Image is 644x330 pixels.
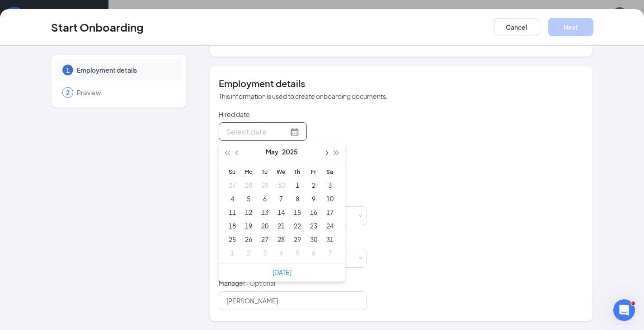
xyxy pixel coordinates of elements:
p: Manager [219,279,367,288]
span: Employment details [77,65,174,74]
div: 26 [243,234,254,245]
div: 13 [259,207,270,218]
iframe: Intercom live chat [613,299,635,321]
td: 2025-06-03 [257,246,273,260]
div: 6 [259,193,270,204]
div: 28 [276,234,287,245]
div: 7 [276,193,287,204]
td: 2025-05-27 [257,232,273,246]
td: 2025-05-30 [306,232,322,246]
td: 2025-05-15 [289,205,306,219]
td: 2025-05-06 [257,192,273,205]
th: Su [224,165,240,178]
button: Cancel [494,18,539,36]
div: 29 [292,234,303,245]
div: 15 [292,207,303,218]
td: 2025-04-29 [257,178,273,192]
th: We [273,165,289,178]
td: 2025-05-22 [289,219,306,232]
td: 2025-05-11 [224,205,240,219]
div: 3 [259,247,270,258]
td: 2025-05-28 [273,232,289,246]
a: [DATE] [273,268,291,276]
span: 2 [66,88,70,97]
td: 2025-06-01 [224,246,240,260]
td: 2025-05-21 [273,219,289,232]
div: 4 [276,247,287,258]
button: 2025 [282,143,298,161]
div: 24 [324,220,335,231]
td: 2025-05-26 [240,232,257,246]
td: 2025-04-27 [224,178,240,192]
input: Select date [226,126,288,137]
button: May [266,143,278,161]
td: 2025-05-18 [224,219,240,232]
td: 2025-05-16 [306,205,322,219]
div: 1 [292,180,303,191]
td: 2025-05-13 [257,205,273,219]
div: 27 [227,180,238,191]
td: 2025-06-05 [289,246,306,260]
td: 2025-05-14 [273,205,289,219]
td: 2025-06-06 [306,246,322,260]
div: 12 [243,207,254,218]
span: Preview [77,88,174,97]
div: 18 [227,220,238,231]
div: 25 [227,234,238,245]
div: 10 [324,193,335,204]
th: Fr [306,165,322,178]
p: Hired date [219,110,367,119]
div: 9 [308,193,319,204]
div: 3 [324,180,335,191]
div: 4 [227,193,238,204]
td: 2025-05-04 [224,192,240,205]
div: 30 [308,234,319,245]
div: 23 [308,220,319,231]
td: 2025-05-29 [289,232,306,246]
div: 5 [292,247,303,258]
div: 31 [324,234,335,245]
td: 2025-06-04 [273,246,289,260]
div: 2 [308,180,319,191]
div: 14 [276,207,287,218]
th: Mo [240,165,257,178]
td: 2025-05-24 [322,219,338,232]
span: - Optional [245,279,275,287]
div: 6 [308,247,319,258]
td: 2025-05-19 [240,219,257,232]
td: 2025-05-31 [322,232,338,246]
button: Next [548,18,593,36]
td: 2025-05-23 [306,219,322,232]
td: 2025-04-30 [273,178,289,192]
div: 19 [243,220,254,231]
div: 30 [276,180,287,191]
h4: Employment details [219,77,584,90]
div: 22 [292,220,303,231]
td: 2025-05-10 [322,192,338,205]
td: 2025-04-28 [240,178,257,192]
div: 21 [276,220,287,231]
td: 2025-06-07 [322,246,338,260]
td: 2025-05-01 [289,178,306,192]
div: 27 [259,234,270,245]
td: 2025-05-17 [322,205,338,219]
div: 8 [292,193,303,204]
td: 2025-05-05 [240,192,257,205]
div: 5 [243,193,254,204]
div: 11 [227,207,238,218]
div: 2 [243,247,254,258]
td: 2025-05-09 [306,192,322,205]
th: Th [289,165,306,178]
h3: Start Onboarding [51,19,144,35]
div: 29 [259,180,270,191]
td: 2025-06-02 [240,246,257,260]
p: This information is used to create onboarding documents. [219,92,584,101]
td: 2025-05-07 [273,192,289,205]
span: 1 [66,65,70,74]
div: 28 [243,180,254,191]
td: 2025-05-12 [240,205,257,219]
td: 2025-05-20 [257,219,273,232]
input: Manager name [219,291,367,310]
th: Tu [257,165,273,178]
td: 2025-05-03 [322,178,338,192]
